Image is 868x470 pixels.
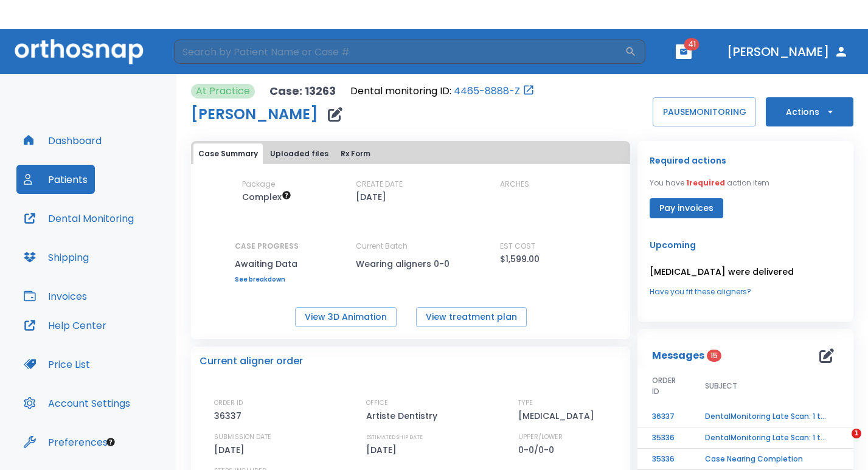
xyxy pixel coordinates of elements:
button: PAUSEMONITORING [653,97,756,126]
button: Price List [16,350,97,379]
p: [DATE] [214,443,249,457]
button: Account Settings [16,389,137,418]
p: EST COST [500,241,535,252]
button: Actions [766,97,853,126]
span: SUBJECT [705,381,737,392]
p: CREATE DATE [356,179,403,190]
p: CASE PROGRESS [235,241,299,252]
p: TYPE [518,398,533,409]
button: Help Center [16,311,114,340]
p: 0-0/0-0 [518,443,558,457]
p: ORDER ID [214,398,243,409]
span: 1 [852,429,861,438]
button: Case Summary [193,143,263,164]
span: ORDER ID [652,375,676,397]
td: Case Nearing Completion [690,449,842,470]
p: Package [242,179,275,190]
h1: [PERSON_NAME] [191,107,318,122]
td: DentalMonitoring Late Scan: 1 to 2 Weeks Notification [690,406,842,427]
a: 4465-8888-Z [454,84,520,98]
img: Orthosnap [15,39,144,64]
td: 36337 [637,406,690,427]
button: Dental Monitoring [16,204,141,233]
span: 15 [707,350,721,362]
p: [MEDICAL_DATA] were delivered [650,264,841,279]
p: UPPER/LOWER [518,432,563,443]
button: View treatment plan [416,307,527,327]
button: View 3D Animation [295,307,397,327]
button: Pay invoices [650,198,723,218]
p: Required actions [650,153,726,168]
button: [PERSON_NAME] [722,41,853,63]
p: ARCHES [500,179,529,190]
div: tabs [193,143,628,164]
p: Messages [652,348,704,363]
div: Open patient in dental monitoring portal [350,84,535,98]
span: 1 required [686,178,725,188]
td: DentalMonitoring Late Scan: 1 to 2 Weeks Notification [690,427,842,449]
p: Dental monitoring ID: [350,84,451,98]
td: 35336 [637,427,690,449]
button: Invoices [16,282,94,311]
a: Have you fit these aligners? [650,286,841,297]
p: Upcoming [650,238,841,252]
p: Current Batch [356,241,465,252]
p: [DATE] [366,443,401,457]
iframe: Intercom live chat [827,429,856,458]
p: [DATE] [356,190,386,204]
p: At Practice [196,84,250,98]
input: Search by Patient Name or Case # [174,40,625,64]
span: Up to 50 Steps (100 aligners) [242,191,291,203]
p: Awaiting Data [235,257,299,271]
a: See breakdown [235,276,299,283]
button: Uploaded files [265,143,333,164]
p: You have action item [650,178,769,188]
p: Artiste Dentistry [366,409,442,423]
span: 41 [684,38,700,50]
p: OFFICE [366,398,388,409]
p: Current aligner order [200,354,303,368]
p: Case: 13263 [269,84,336,98]
td: 35336 [637,449,690,470]
p: $1,599.00 [500,252,540,266]
p: Wearing aligners 0-0 [356,257,465,271]
button: Shipping [16,243,96,272]
button: Dashboard [16,126,109,155]
button: Rx Form [336,143,375,164]
p: ESTIMATED SHIP DATE [366,432,423,443]
p: [MEDICAL_DATA] [518,409,599,423]
div: Tooltip anchor [105,437,116,448]
button: Patients [16,165,95,194]
p: 36337 [214,409,246,423]
p: SUBMISSION DATE [214,432,271,443]
button: Preferences [16,427,115,457]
